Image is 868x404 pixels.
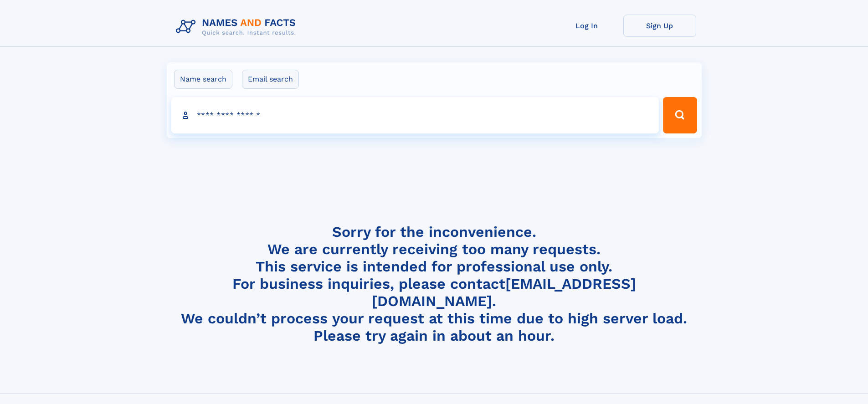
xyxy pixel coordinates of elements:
[172,223,696,345] h4: Sorry for the inconvenience. We are currently receiving too many requests. This service is intend...
[550,15,623,37] a: Log In
[171,97,659,133] input: search input
[172,15,303,39] img: Logo Names and Facts
[242,70,299,89] label: Email search
[372,275,636,310] a: [EMAIL_ADDRESS][DOMAIN_NAME]
[663,97,697,133] button: Search Button
[623,15,696,37] a: Sign Up
[174,70,232,89] label: Name search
